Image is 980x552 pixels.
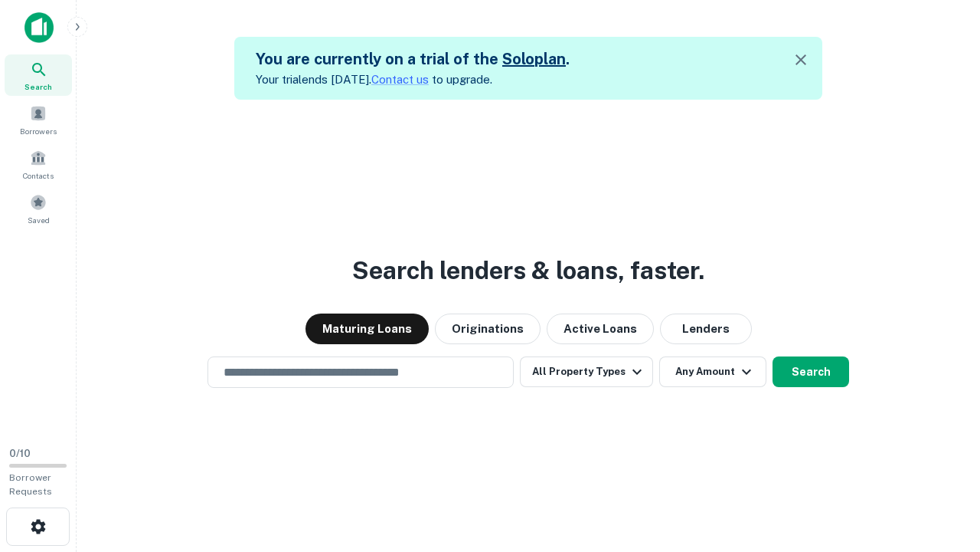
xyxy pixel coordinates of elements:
[660,314,752,344] button: Lenders
[773,356,849,387] button: Search
[5,143,72,185] a: Contacts
[256,71,570,89] p: Your trial ends [DATE]. to upgrade.
[903,429,980,503] iframe: Chat Widget
[24,80,52,93] span: Search
[371,73,429,86] a: Contact us
[9,448,31,459] span: 0 / 10
[435,314,541,344] button: Originations
[5,54,72,96] a: Search
[9,472,52,497] span: Borrower Requests
[502,50,566,68] a: Soloplan
[28,214,50,226] span: Saved
[520,356,653,387] button: All Property Types
[305,314,429,344] button: Maturing Loans
[5,188,72,229] a: Saved
[5,99,72,140] a: Borrowers
[23,169,54,182] span: Contacts
[352,252,704,289] h3: Search lenders & loans, faster.
[547,314,654,344] button: Active Loans
[20,125,57,137] span: Borrowers
[659,356,766,387] button: Any Amount
[24,12,54,43] img: capitalize-icon.png
[256,48,570,71] h5: You are currently on a trial of the .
